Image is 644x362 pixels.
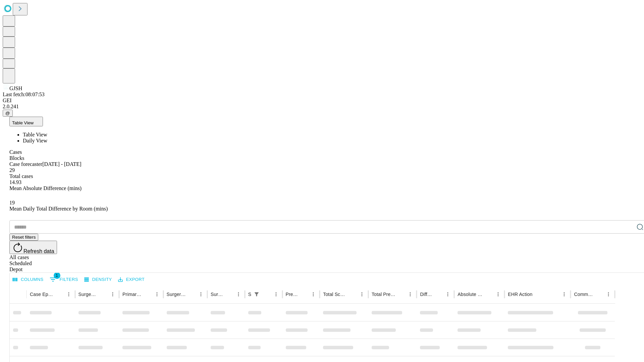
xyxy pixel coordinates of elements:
button: Sort [99,290,108,299]
button: Refresh data [9,241,57,254]
div: Total Scheduled Duration [323,292,347,297]
span: @ [5,111,10,116]
button: Export [116,275,146,285]
button: Sort [434,290,443,299]
button: Sort [55,290,64,299]
div: Difference [420,292,433,297]
div: Primary Service [122,292,142,297]
button: Menu [152,290,162,299]
span: Last fetch: 08:07:53 [3,92,45,97]
button: Sort [299,290,309,299]
div: GEI [3,98,641,104]
button: Menu [234,290,243,299]
button: Show filters [252,290,261,299]
div: Surgery Name [167,292,186,297]
span: Refresh data [23,248,54,254]
button: Menu [406,290,415,299]
button: Sort [143,290,152,299]
button: Sort [484,290,493,299]
button: Menu [64,290,73,299]
div: Comments [574,292,593,297]
button: Select columns [11,275,45,285]
span: Reset filters [12,235,36,240]
button: Menu [493,290,503,299]
button: Menu [309,290,318,299]
span: [DATE] - [DATE] [42,161,81,167]
button: Sort [262,290,271,299]
button: Sort [187,290,196,299]
button: Menu [271,290,281,299]
button: Density [83,275,114,285]
span: Daily View [23,138,47,143]
span: Table View [12,120,34,125]
div: Case Epic Id [30,292,54,297]
button: Menu [357,290,367,299]
button: Reset filters [9,234,38,241]
button: Sort [594,290,604,299]
div: Surgery Date [211,292,224,297]
button: Menu [559,290,569,299]
span: Total cases [9,173,33,179]
div: Total Predicted Duration [372,292,396,297]
span: Mean Daily Total Difference by Room (mins) [9,206,108,212]
button: Menu [604,290,613,299]
div: Absolute Difference [458,292,483,297]
div: 1 active filter [252,290,261,299]
button: Sort [396,290,406,299]
span: 29 [9,167,15,173]
button: Sort [533,290,542,299]
button: Sort [224,290,234,299]
span: Case forecaster [9,161,42,167]
span: 19 [9,200,15,205]
div: 2.0.241 [3,104,641,110]
div: EHR Action [508,292,532,297]
div: Scheduled In Room Duration [248,292,251,297]
button: @ [3,110,13,117]
button: Menu [108,290,117,299]
span: GJSH [9,85,22,91]
div: Surgeon Name [78,292,98,297]
button: Sort [348,290,357,299]
span: Table View [23,132,47,137]
span: 14.93 [9,179,21,185]
button: Menu [196,290,206,299]
button: Menu [443,290,452,299]
span: Mean Absolute Difference (mins) [9,185,82,191]
button: Show filters [48,274,80,285]
button: Table View [9,117,43,126]
span: 1 [54,272,60,279]
div: Predicted In Room Duration [286,292,299,297]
